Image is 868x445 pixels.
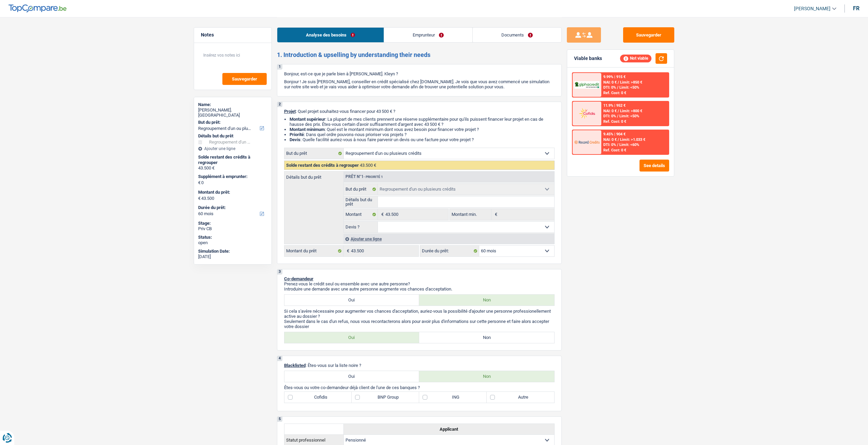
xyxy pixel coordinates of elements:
span: NAI: 0 € [603,137,617,142]
label: Oui [284,332,420,343]
a: Documents [473,28,561,42]
div: Priv CB [198,226,267,232]
div: Ref. Cost: 0 € [603,119,626,124]
span: / [618,80,619,85]
span: Limit: <50% [619,114,639,118]
span: Limit: >800 € [620,109,642,113]
li: : Quelle facilité auriez-vous à nous faire parvenir un devis ou une facture pour votre projet ? [290,137,555,142]
label: Non [419,332,554,343]
div: 9.99% | 915 € [603,75,626,79]
span: Co-demandeur [284,276,313,281]
div: Prêt n°1 [344,175,385,179]
img: TopCompare Logo [9,4,67,13]
span: / [618,137,619,142]
div: Status: [198,235,267,240]
p: : Êtes-vous sur la liste noire ? [284,363,555,368]
span: Sauvegarder [232,77,257,81]
span: Blacklisted [284,363,306,368]
p: Si cela s'avère nécessaire pour augmenter vos chances d'acceptation, auriez-vous la possibilité d... [284,309,555,319]
label: Durée du prêt: [198,205,266,210]
p: Êtes-vous ou votre co-demandeur déjà client de l'une de ces banques ? [284,385,555,390]
li: : La plupart de mes clients prennent une réserve supplémentaire pour qu'ils puissent financer leu... [290,117,555,127]
p: : Quel projet souhaitez-vous financer pour 43 500 € ? [284,109,555,114]
strong: Priorité [290,132,304,137]
strong: Montant minimum [290,127,325,132]
label: But du prêt [344,184,378,195]
h5: Notes [201,32,265,38]
img: AlphaCredit [574,81,600,89]
label: Devis ? [344,222,378,233]
button: Sauvegarder [623,27,674,43]
label: Cofidis [284,392,352,403]
span: € [378,209,385,220]
label: Détails but du prêt [344,196,378,207]
label: Autre [487,392,554,403]
label: But du prêt [284,148,344,159]
a: Emprunteur [384,28,472,42]
span: NAI: 0 € [603,109,617,113]
span: DTI: 0% [603,143,616,147]
a: [PERSON_NAME] [789,3,836,14]
span: / [617,143,618,147]
span: Solde restant des crédits à regrouper [286,163,359,168]
p: Prenez-vous le crédit seul ou ensemble avec une autre personne? [284,281,555,286]
div: Stage: [198,221,267,226]
span: Limit: >1.033 € [620,137,645,142]
div: 11.9% | 952 € [603,103,626,108]
label: Montant du prêt: [198,190,266,195]
span: / [618,109,619,113]
div: 4 [277,356,282,361]
label: Non [419,371,554,382]
strong: Montant supérieur [290,117,325,122]
div: fr [853,5,859,12]
th: Applicant [343,424,554,434]
div: 9.45% | 904 € [603,132,626,136]
p: Bonjour ! Je suis [PERSON_NAME], conseiller en crédit spécialisé chez [DOMAIN_NAME]. Je vois que ... [284,79,555,89]
label: Supplément à emprunter: [198,174,266,179]
label: ING [419,392,487,403]
span: Devis [290,137,300,142]
span: € [343,246,351,256]
p: Seulement dans le cas d'un refus, nous vous recontacterons alors pour avoir plus d'informations s... [284,319,555,329]
span: € [198,180,201,186]
h2: 1. Introduction & upselling by understanding their needs [277,51,562,59]
div: [DATE] [198,254,267,259]
label: Durée du prêt: [420,246,479,256]
div: Ajouter une ligne [343,234,554,244]
div: Ref. Cost: 0 € [603,148,626,152]
div: Name: [198,102,267,107]
span: € [198,196,201,201]
label: Détails but du prêt [284,172,343,179]
label: Montant min. [450,209,491,220]
span: Projet [284,109,296,114]
div: Not viable [620,55,651,62]
div: 3 [277,269,282,275]
p: Introduire une demande avec une autre personne augmente vos chances d'acceptation. [284,286,555,292]
label: BNP Group [352,392,419,403]
div: 43.500 € [198,165,267,171]
li: : Quel est le montant minimum dont vous avez besoin pour financer votre projet ? [290,127,555,132]
div: open [198,240,267,246]
span: Limit: <50% [619,85,639,90]
button: See details [639,160,669,172]
span: NAI: 0 € [603,80,617,85]
div: 5 [277,417,282,422]
div: Détails but du prêt [198,133,267,139]
div: Solde restant des crédits à regrouper [198,154,267,165]
div: 1 [277,64,282,70]
p: Bonjour, est-ce que je parle bien à [PERSON_NAME]. Kleyn ? [284,71,555,76]
div: Ref. Cost: 0 € [603,91,626,95]
span: DTI: 0% [603,114,616,118]
label: Montant du prêt [284,246,343,256]
span: € [491,209,499,220]
label: Montant [344,209,378,220]
span: Limit: >850 € [620,80,642,85]
span: - Priorité 1 [364,175,383,179]
label: Oui [284,371,420,382]
div: Simulation Date: [198,249,267,254]
span: / [617,114,618,118]
div: Viable banks [574,56,602,61]
label: Non [419,295,554,306]
span: Limit: <60% [619,143,639,147]
div: 2 [277,102,282,107]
